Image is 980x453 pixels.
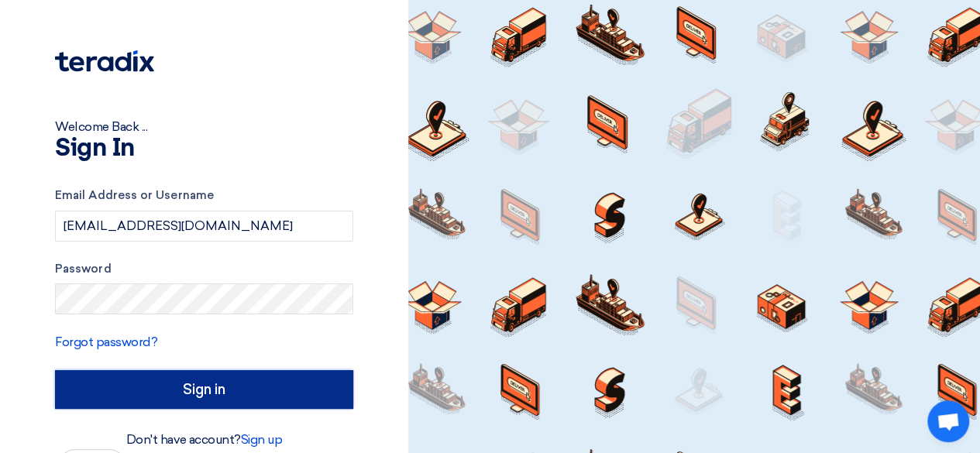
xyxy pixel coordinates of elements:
label: Password [55,260,353,278]
div: Open chat [927,400,969,442]
div: Don't have account? [55,431,353,449]
input: Enter your business email or username [55,211,353,242]
label: Email Address or Username [55,187,353,204]
input: Sign in [55,370,353,409]
a: Forgot password? [55,335,157,349]
h1: Sign In [55,136,353,161]
a: Sign up [241,432,283,447]
div: Welcome Back ... [55,118,353,136]
img: Teradix logo [55,50,154,72]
